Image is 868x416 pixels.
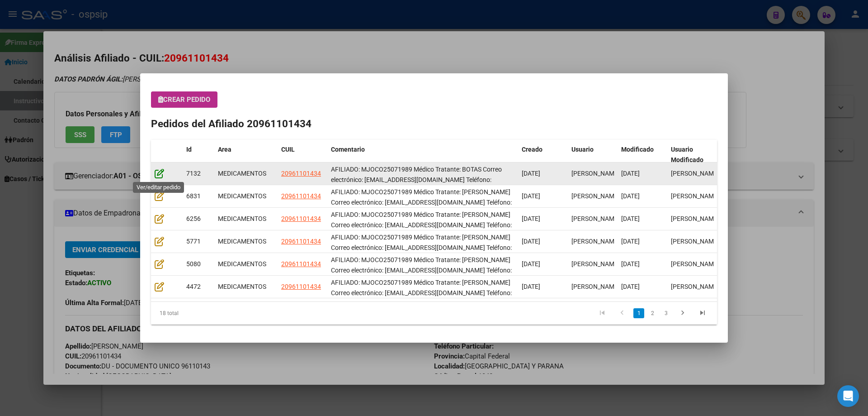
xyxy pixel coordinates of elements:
span: MEDICAMENTOS [218,170,266,177]
span: [DATE] [621,238,640,245]
li: page 2 [646,306,659,321]
datatable-header-cell: Usuario Modificado [667,140,717,170]
span: [DATE] [621,260,640,268]
span: [PERSON_NAME] [571,238,620,245]
span: [PERSON_NAME] [671,192,719,200]
span: 7132 [186,170,201,177]
span: MEDICAMENTOS [218,260,266,268]
span: [PERSON_NAME] [671,170,719,177]
a: go to previous page [613,308,631,318]
span: Area [218,146,231,153]
span: MEDICAMENTOS [218,238,266,245]
span: Crear Pedido [158,96,210,104]
a: 3 [660,308,671,318]
span: 5771 [186,238,201,245]
span: AFILIADO: MJOCO25071989 Médico Tratante: BOTAS Correo electrónico: JOSE_ANYELO634@hotmail.com Tel... [331,166,506,194]
div: Open Intercom Messenger [837,385,859,407]
span: Id [186,146,192,153]
span: Usuario [571,146,594,153]
span: CUIL [281,146,295,153]
li: page 3 [659,306,673,321]
datatable-header-cell: Usuario [568,140,618,170]
span: 20961101434 [281,215,321,222]
datatable-header-cell: Area [214,140,278,170]
span: [DATE] [522,260,540,268]
span: MEDICAMENTOS [218,192,266,200]
span: 5080 [186,260,201,268]
a: go to next page [674,308,691,318]
span: [DATE] [621,170,640,177]
button: Crear Pedido [151,91,217,108]
span: [PERSON_NAME] [671,260,719,268]
span: 6831 [186,192,201,200]
datatable-header-cell: Comentario [327,140,518,170]
datatable-header-cell: Id [183,140,214,170]
datatable-header-cell: Modificado [618,140,667,170]
span: MEDICAMENTOS [218,283,266,290]
span: Modificado [621,146,654,153]
span: 20961101434 [281,260,321,268]
span: [DATE] [621,215,640,222]
span: 20961101434 [281,170,321,177]
span: [PERSON_NAME] [571,260,620,268]
a: 1 [633,308,644,318]
span: [DATE] [522,238,540,245]
span: AFILIADO: MJOCO25071989 Médico Tratante: COCOZZELLA Correo electrónico: JOSE_ANYELO634@hotmail.co... [331,188,512,216]
div: 18 total [151,302,263,325]
a: go to last page [694,308,711,318]
span: [PERSON_NAME] [671,283,719,290]
span: [DATE] [621,192,640,200]
span: [PERSON_NAME] [571,215,620,222]
span: [PERSON_NAME] [571,283,620,290]
span: [DATE] [621,283,640,290]
span: [PERSON_NAME] [571,192,620,200]
span: 20961101434 [281,238,321,245]
span: Usuario Modificado [671,146,703,163]
span: [DATE] [522,283,540,290]
li: page 1 [632,306,646,321]
a: 2 [647,308,658,318]
span: Creado [522,146,542,153]
span: 6256 [186,215,201,222]
span: [PERSON_NAME] [571,170,620,177]
span: [PERSON_NAME] [671,215,719,222]
span: AFILIADO: MJOCO25071989 Médico Tratante: COCOZZELLA Correo electrónico: JOSE_ANYELO634@hotmail.co... [331,279,512,307]
span: [DATE] [522,192,540,200]
span: AFILIADO: MJOCO25071989 Médico Tratante: COCOZZELLA Correo electrónico: JOSE_ANYELO634@hotmail.co... [331,256,512,284]
a: go to first page [594,308,611,318]
span: 20961101434 [281,192,321,200]
span: AFILIADO: MJOCO25071989 Médico Tratante: COCOZZELLA Correo electrónico: JOSE_ANYELO634@hotmail.co... [331,234,512,262]
span: AFILIADO: MJOCO25071989 Médico Tratante: COCOZZELLA Correo electrónico: JOSE_ANYELO634@hotmail.co... [331,211,512,239]
span: Comentario [331,146,365,153]
span: MEDICAMENTOS [218,215,266,222]
span: [PERSON_NAME] [671,238,719,245]
datatable-header-cell: CUIL [278,140,327,170]
span: 20961101434 [281,283,321,290]
span: [DATE] [522,170,540,177]
h2: Pedidos del Afiliado 20961101434 [151,116,717,132]
span: [DATE] [522,215,540,222]
span: 4472 [186,283,201,290]
datatable-header-cell: Creado [518,140,568,170]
